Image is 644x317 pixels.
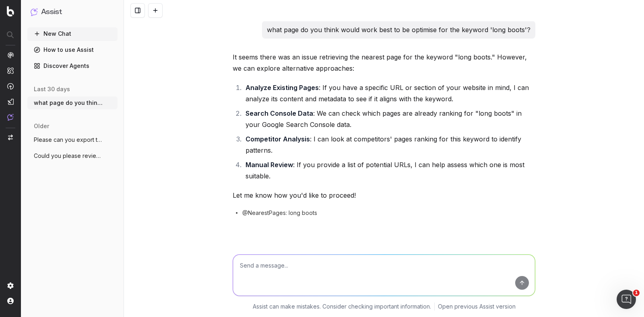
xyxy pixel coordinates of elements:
p: what page do you think would work best to be optimise for the keyword 'long boots'? [267,24,530,35]
strong: Manual Review [246,161,293,169]
p: Assist can make mistakes. Consider checking important information. [253,303,431,311]
span: last 30 days [34,85,70,93]
button: Assist [31,6,114,18]
span: what page do you think would work best t [34,99,105,107]
button: New Chat [27,27,118,40]
span: Please can you export the list of URLs t [34,136,105,144]
img: Switch project [8,135,13,140]
button: Please can you export the list of URLs t [27,133,118,146]
iframe: Intercom live chat [617,290,636,309]
span: older [34,122,49,130]
p: It seems there was an issue retrieving the nearest page for the keyword "long boots." However, we... [233,51,535,74]
span: @NearestPages: long boots [242,209,317,217]
span: 1 [633,290,640,296]
a: Discover Agents [27,59,118,72]
li: : If you provide a list of potential URLs, I can help assess which one is most suitable. [243,159,535,182]
h1: Assist [41,6,62,18]
img: Intelligence [7,67,14,74]
img: Assist [7,114,14,121]
li: : If you have a specific URL or section of your website in mind, I can analyze its content and me... [243,82,535,104]
p: Let me know how you'd like to proceed! [233,190,535,201]
strong: Analyze Existing Pages [246,84,319,92]
strong: Search Console Data [246,109,313,117]
img: My account [7,298,14,304]
strong: Competitor Analysis [246,135,310,143]
a: How to use Assist [27,43,118,56]
img: Analytics [7,52,14,58]
button: Could you please review this page and an [27,149,118,162]
span: Could you please review this page and an [34,152,105,160]
img: Studio [7,98,14,105]
a: Open previous Assist version [438,303,516,311]
img: Setting [7,282,14,289]
img: Botify logo [7,6,14,16]
button: what page do you think would work best t [27,96,118,109]
img: Assist [31,8,38,16]
img: Activation [7,83,14,90]
li: : We can check which pages are already ranking for "long boots" in your Google Search Console data. [243,108,535,130]
li: : I can look at competitors' pages ranking for this keyword to identify patterns. [243,133,535,156]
